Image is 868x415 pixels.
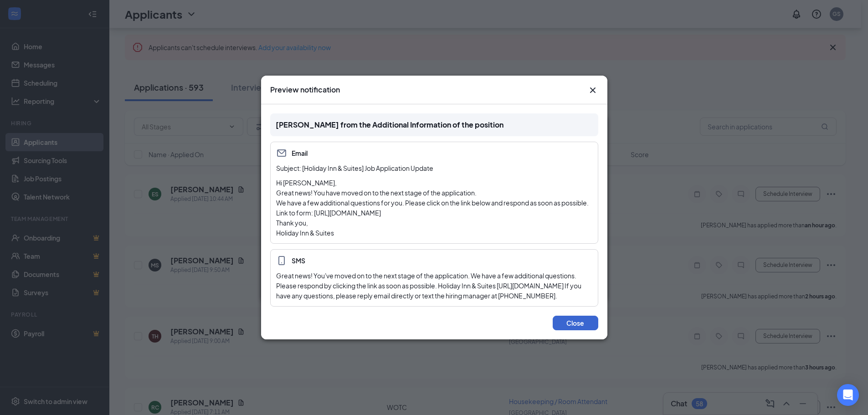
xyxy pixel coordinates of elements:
button: Close [553,316,598,330]
p: Hi [PERSON_NAME], [276,178,592,188]
svg: MobileSms [276,255,287,266]
p: Link to form: [URL][DOMAIN_NAME] [276,208,592,218]
span: SMS [292,256,305,266]
div: Open Intercom Messenger [837,384,859,406]
span: [PERSON_NAME] from the Additional Information of the position [276,120,503,129]
h3: Preview notification [270,85,340,95]
svg: Cross [587,85,598,96]
svg: Email [276,148,287,159]
p: Great news! You have moved on to the next stage of the application. [276,188,592,198]
p: Thank you, [276,218,592,228]
div: Great news! You've moved on to the next stage of the application. We have a few additional questi... [276,271,592,301]
p: We have a few additional questions for you. Please click on the link below and respond as soon as... [276,198,592,208]
button: Close [587,85,598,96]
p: Holiday Inn & Suites [276,228,592,238]
span: Subject: [Holiday Inn & Suites] Job Application Update [276,164,433,172]
span: Email [292,148,308,158]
